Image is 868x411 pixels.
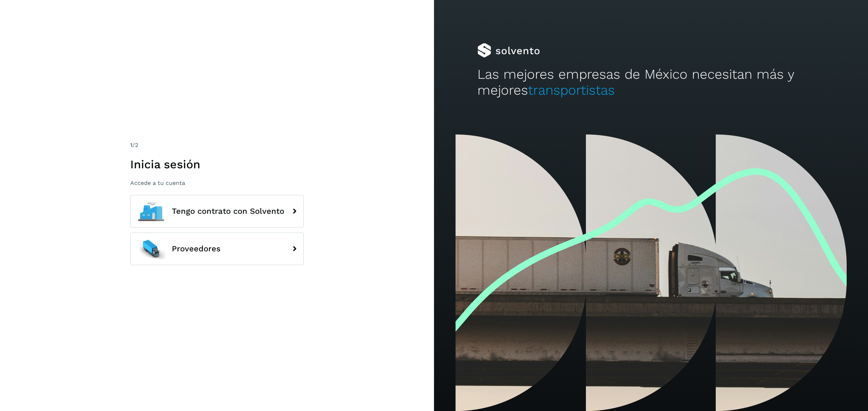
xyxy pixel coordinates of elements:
[130,142,132,148] span: 1
[477,66,825,99] h2: Las mejores empresas de México necesitan más y mejores
[172,245,221,253] span: Proveedores
[130,195,304,228] button: Tengo contrato con Solvento
[130,233,304,265] button: Proveedores
[130,141,304,150] div: /2
[130,157,304,171] h1: Inicia sesión
[130,179,304,186] p: Accede a tu cuenta
[528,82,615,98] span: transportistas
[172,207,284,216] span: Tengo contrato con Solvento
